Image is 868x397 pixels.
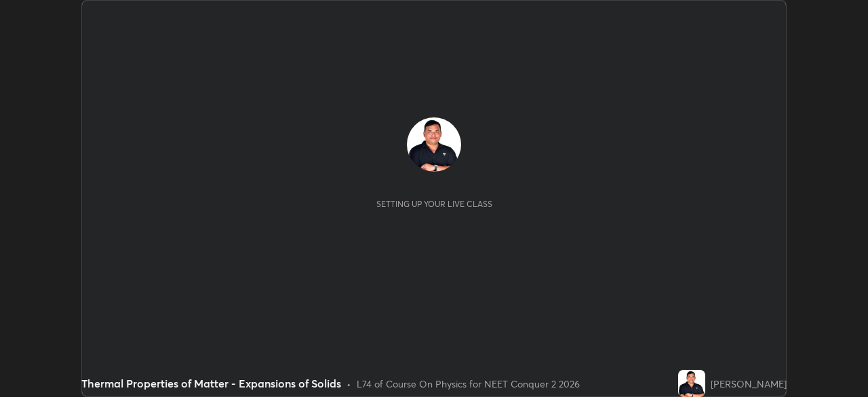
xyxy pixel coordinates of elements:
img: ec8d2956c2874bb4b81a1db82daee692.jpg [678,370,705,397]
div: Thermal Properties of Matter - Expansions of Solids [81,375,341,392]
img: ec8d2956c2874bb4b81a1db82daee692.jpg [407,117,461,172]
div: [PERSON_NAME] [711,377,787,391]
div: • [347,377,351,391]
div: L74 of Course On Physics for NEET Conquer 2 2026 [357,377,580,391]
div: Setting up your live class [376,199,492,209]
